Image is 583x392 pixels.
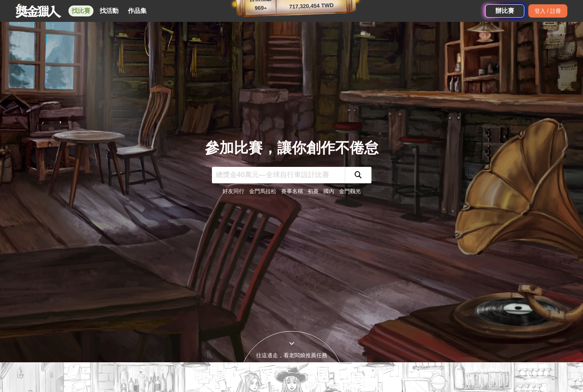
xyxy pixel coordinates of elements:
[323,188,334,194] a: 國內
[222,188,244,194] a: 好友同行
[205,137,379,159] div: 參加比賽，讓你創作不倦怠
[97,5,122,16] a: 找活動
[245,4,276,13] p: 969 ▴
[249,188,276,194] a: 金門馬拉松
[528,4,567,18] div: 登入 / 註冊
[281,188,303,194] a: 賽事名稱
[68,5,93,16] a: 找比賽
[339,188,361,194] a: 金門觀光
[276,1,347,11] p: 717,320,454 TWD
[308,188,319,194] a: 初賽
[239,351,344,360] div: 往這邊走，看老闆娘推薦任務
[125,5,150,16] a: 作品集
[212,167,345,183] input: 總獎金40萬元—全球自行車設計比賽
[485,4,524,18] a: 辦比賽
